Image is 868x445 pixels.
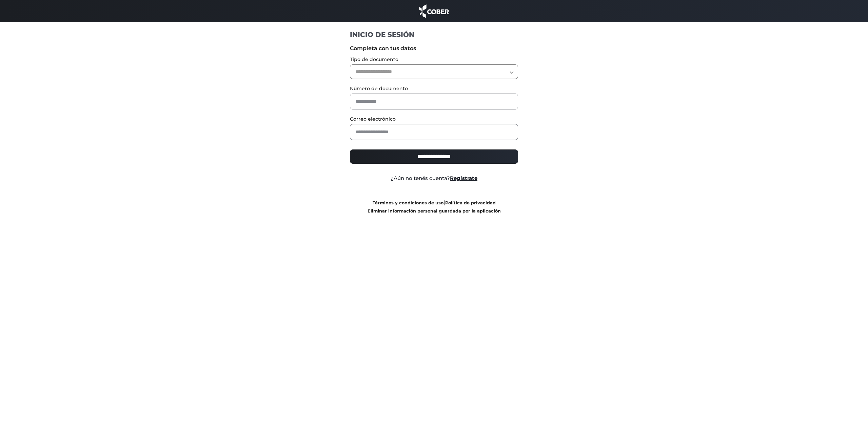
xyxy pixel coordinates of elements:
[373,200,443,205] a: Términos y condiciones de uso
[350,30,518,39] h1: INICIO DE SESIÓN
[350,116,518,123] label: Correo electrónico
[350,85,518,92] label: Número de documento
[417,3,451,19] img: cober_marca.png
[450,175,477,181] a: Registrate
[345,175,524,182] div: ¿Aún no tenés cuenta?
[350,56,518,63] label: Tipo de documento
[445,200,496,205] a: Política de privacidad
[345,199,524,215] div: |
[350,44,518,53] label: Completa con tus datos
[368,208,501,214] a: Eliminar información personal guardada por la aplicación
